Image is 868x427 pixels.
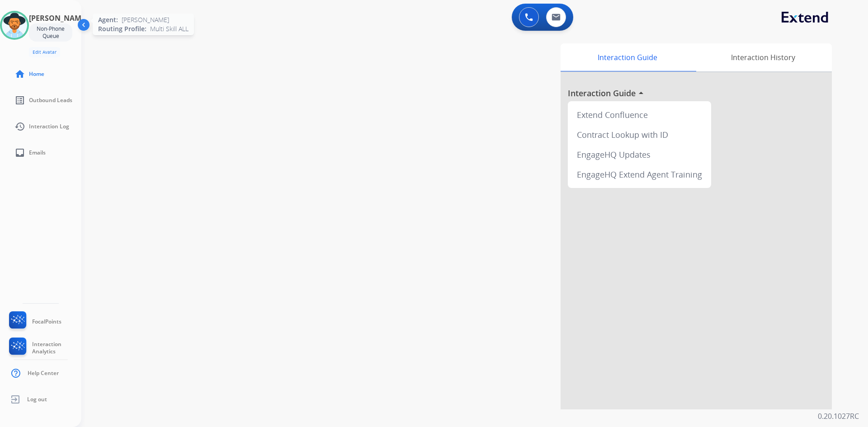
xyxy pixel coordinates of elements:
[571,125,708,145] div: Contract Lookup with ID
[14,121,25,132] mat-icon: history
[32,318,61,325] span: FocalPoints
[571,105,708,125] div: Extend Confluence
[571,164,708,184] div: EngageHQ Extend Agent Training
[7,311,61,332] a: FocalPoints
[694,43,832,71] div: Interaction History
[818,411,859,422] p: 0.20.1027RC
[7,338,81,358] a: Interaction Analytics
[571,145,708,164] div: EngageHQ Updates
[28,370,59,377] span: Help Center
[14,147,25,158] mat-icon: inbox
[29,97,72,104] span: Outbound Leads
[29,123,69,130] span: Interaction Log
[2,13,27,38] img: avatar
[32,341,81,355] span: Interaction Analytics
[29,13,88,23] h3: [PERSON_NAME]
[29,70,44,78] span: Home
[14,95,25,106] mat-icon: list_alt
[29,47,60,57] button: Edit Avatar
[150,24,189,33] span: Multi Skill ALL
[122,15,169,24] span: [PERSON_NAME]
[27,396,47,403] span: Log out
[14,69,25,80] mat-icon: home
[98,15,118,24] span: Agent:
[98,24,146,33] span: Routing Profile:
[29,23,72,42] div: Non-Phone Queue
[29,149,46,156] span: Emails
[561,43,694,71] div: Interaction Guide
